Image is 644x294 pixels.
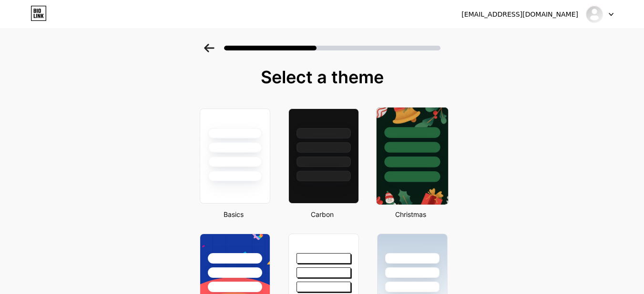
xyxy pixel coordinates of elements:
img: Asif Khan [585,5,603,23]
div: Basics [197,209,270,219]
div: [EMAIL_ADDRESS][DOMAIN_NAME] [461,10,578,20]
div: Carbon [286,209,359,219]
div: Christmas [374,209,448,219]
div: Select a theme [196,68,449,87]
img: xmas-22.jpg [376,108,448,205]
